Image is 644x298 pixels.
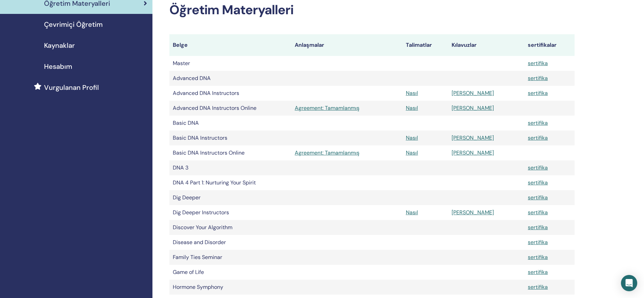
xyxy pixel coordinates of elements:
th: Kılavuzlar [448,34,524,56]
a: sertifika [528,239,548,246]
td: Game of Life [169,265,291,280]
a: Nasıl [406,104,418,112]
a: Agreement: Tamamlanmış [295,149,399,157]
td: Family Ties Seminar [169,250,291,265]
td: Dig Deeper Instructors [169,205,291,220]
a: Agreement: Tamamlanmış [295,104,399,112]
td: Basic DNA Instructors [169,131,291,145]
span: Vurgulanan Profil [44,82,99,93]
td: Hormone Symphony [169,280,291,295]
a: [PERSON_NAME] [452,149,494,156]
a: sertifika [528,209,548,216]
td: Master [169,56,291,71]
a: sertifika [528,179,548,186]
th: Anlaşmalar [291,34,402,56]
a: Nasıl [406,134,418,141]
a: Nasıl [406,149,418,156]
td: Discover Your Algorithm [169,220,291,235]
a: sertifika [528,119,548,126]
a: sertifika [528,194,548,201]
a: Nasıl [406,90,418,97]
a: sertifika [528,254,548,261]
td: Disease and Disorder [169,235,291,250]
th: sertifikalar [524,34,575,56]
a: sertifika [528,90,548,97]
td: DNA 4 Part 1: Nurturing Your Spirit [169,175,291,190]
a: [PERSON_NAME] [452,134,494,141]
a: sertifika [528,269,548,276]
a: [PERSON_NAME] [452,90,494,97]
th: Talimatlar [402,34,448,56]
a: sertifika [528,75,548,82]
td: Advanced DNA [169,71,291,86]
span: Çevrimiçi Öğretim [44,19,103,29]
td: Basic DNA Instructors Online [169,145,291,160]
td: Advanced DNA Instructors Online [169,101,291,116]
a: sertifika [528,283,548,291]
a: [PERSON_NAME] [452,104,494,112]
th: Belge [169,34,291,56]
div: Open Intercom Messenger [621,275,637,291]
td: Dig Deeper [169,190,291,205]
a: sertifika [528,134,548,141]
td: DNA 3 [169,160,291,175]
a: sertifika [528,60,548,67]
span: Kaynaklar [44,40,75,51]
a: sertifika [528,164,548,171]
a: Nasıl [406,209,418,216]
span: Hesabım [44,61,72,72]
a: sertifika [528,224,548,231]
h2: Öğretim Materyalleri [169,2,575,18]
td: Basic DNA [169,116,291,131]
a: [PERSON_NAME] [452,209,494,216]
td: Advanced DNA Instructors [169,86,291,101]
